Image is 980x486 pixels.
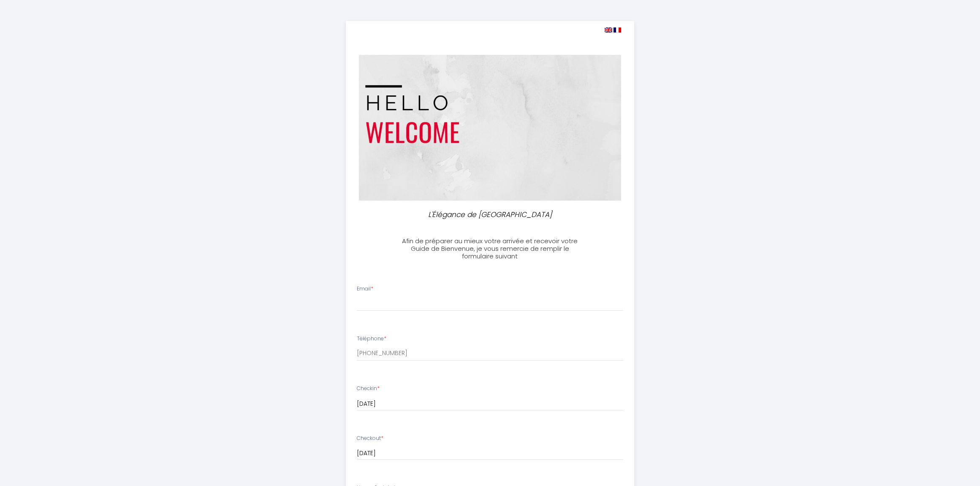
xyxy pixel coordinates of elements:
label: Email [357,285,373,293]
label: Téléphone [357,335,386,343]
label: Checkout [357,434,383,443]
p: L'Élégance de [GEOGRAPHIC_DATA] [400,209,581,220]
img: fr.png [614,27,621,33]
img: en.png [605,27,612,33]
h3: Afin de préparer au mieux votre arrivée et recevoir votre Guide de Bienvenue, je vous remercie de... [396,237,584,260]
label: Checkin [357,385,380,393]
